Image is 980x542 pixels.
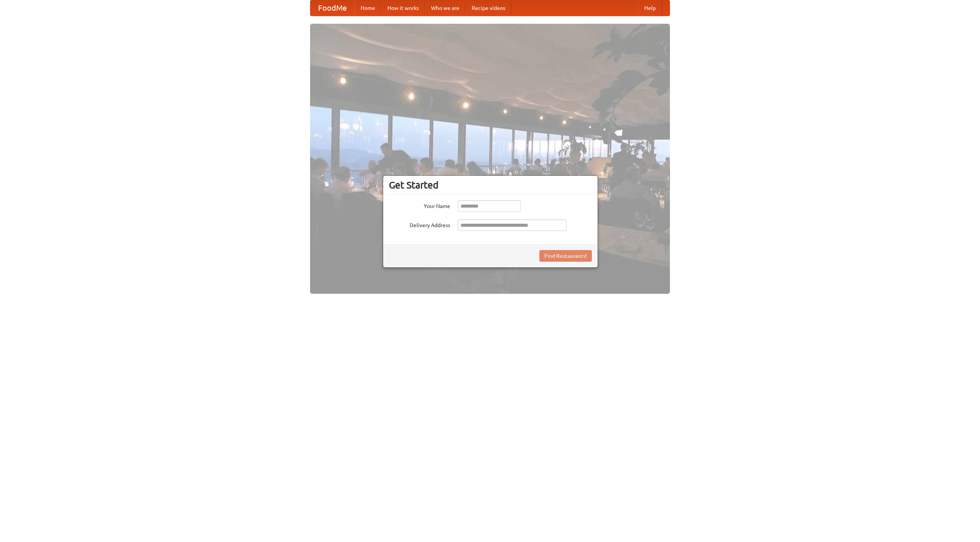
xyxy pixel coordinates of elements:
label: Your Name [389,200,450,210]
h3: Get Started [389,179,592,191]
button: Find Restaurants! [539,250,592,262]
a: Home [354,0,381,16]
a: FoodMe [310,0,354,16]
label: Delivery Address [389,219,450,229]
a: How it works [381,0,425,16]
a: Who we are [425,0,465,16]
a: Help [638,0,662,16]
a: Recipe videos [465,0,511,16]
